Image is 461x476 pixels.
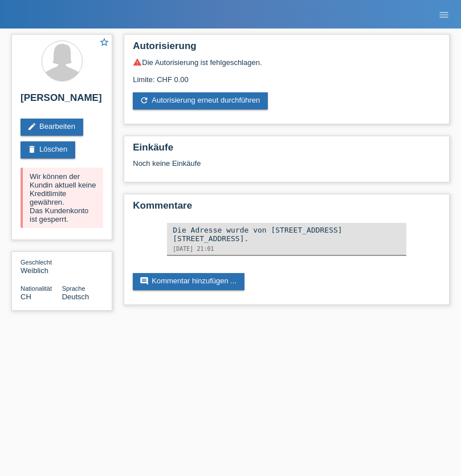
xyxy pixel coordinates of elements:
h2: Autorisierung [133,40,440,58]
a: commentKommentar hinzufügen ... [133,273,244,290]
div: Wir können der Kundin aktuell keine Kreditlimite gewähren. Das Kundenkonto ist gesperrt. [21,168,103,228]
a: editBearbeiten [21,119,83,136]
div: Die Adresse wurde von [STREET_ADDRESS] [STREET_ADDRESS]. [173,226,401,243]
i: menu [438,9,450,21]
div: Limite: CHF 0.00 [133,67,440,84]
span: Sprache [62,285,85,292]
i: edit [27,122,36,131]
div: Noch keine Einkäufe [133,159,440,176]
i: comment [140,276,149,286]
i: star_border [99,37,109,47]
span: Geschlecht [21,259,52,266]
span: Nationalität [21,285,52,292]
h2: Einkäufe [133,142,440,159]
i: delete [27,145,36,154]
h2: Kommentare [133,200,440,217]
span: Schweiz [21,292,31,301]
a: menu [433,11,455,18]
span: Deutsch [62,292,89,301]
i: warning [133,58,142,67]
a: refreshAutorisierung erneut durchführen [133,92,268,109]
i: refresh [140,96,149,105]
h2: [PERSON_NAME] [21,92,103,109]
div: Die Autorisierung ist fehlgeschlagen. [133,58,440,67]
a: star_border [99,37,109,49]
a: deleteLöschen [21,141,75,158]
div: Weiblich [21,258,62,275]
div: [DATE] 21:01 [173,246,401,252]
